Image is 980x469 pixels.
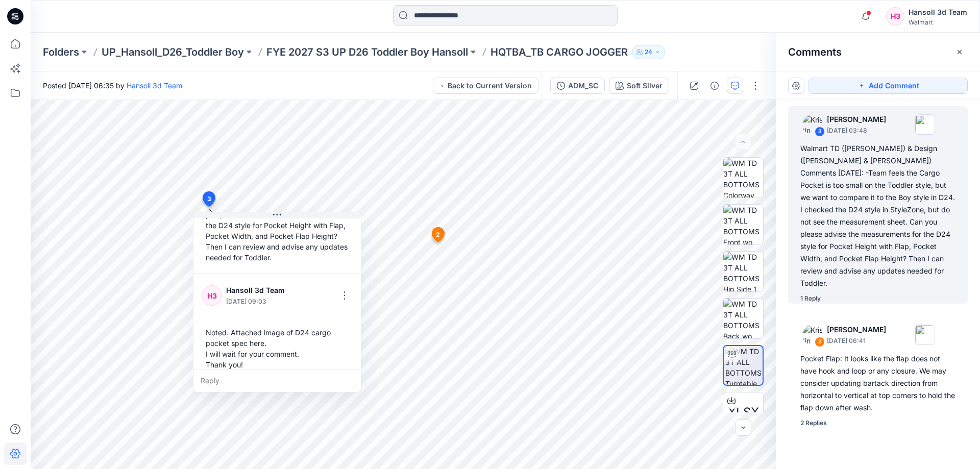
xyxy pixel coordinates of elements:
img: Kristin Veit [802,325,823,345]
div: Noted. Attached image of D24 cargo pocket spec here. I will wait for your comment. Thank you! [202,323,353,374]
img: WM TD 3T ALL BOTTOMS Colorway wo Avatar [723,158,763,198]
div: Reply [193,369,361,392]
p: [DATE] 03:48 [827,126,886,136]
h2: Comments [788,46,842,58]
p: 24 [645,46,652,58]
img: WM TD 3T ALL BOTTOMS Front wo Avatar [723,205,763,244]
span: 3 [207,194,211,204]
div: ADM_SC [568,80,598,91]
span: XLSX [728,403,759,422]
p: Hansoll 3d Team [226,284,293,297]
a: UP_Hansoll_D26_Toddler Boy [102,45,244,59]
img: WM TD 3T ALL BOTTOMS Back wo Avatar [723,299,763,338]
div: Hansoll 3d Team [909,6,967,18]
p: [PERSON_NAME] [827,324,886,336]
a: Hansoll 3d Team [127,81,182,90]
div: H3 [202,285,222,306]
div: 1 Reply [800,293,821,304]
a: Folders [43,45,79,59]
p: [PERSON_NAME] [827,113,886,126]
div: Pocket Flap: It looks like the flap does not have hook and loop or any closure. We may consider u... [800,353,955,414]
img: Kristin Veit [802,114,823,135]
a: FYE 2027 S3 UP D26 Toddler Boy Hansoll [266,45,468,59]
button: Back to Current Version [433,78,538,94]
div: 2 Replies [800,418,827,428]
button: Add Comment [808,78,968,94]
button: Soft Silver [609,78,669,94]
img: WM TD 3T ALL BOTTOMS Hip Side 1 wo Avatar [723,252,763,291]
button: 24 [632,45,665,59]
div: Soft Silver [627,80,663,91]
p: [DATE] 09:03 [226,297,293,307]
button: Details [706,78,723,94]
div: 2 [815,337,825,347]
div: Walmart TD ([PERSON_NAME]) & Design ([PERSON_NAME] & [PERSON_NAME]) Comments [DATE]: -Team feels ... [800,142,955,289]
button: ADM_SC [550,78,605,94]
img: WM TD 3T ALL BOTTOMS Turntable with Avatar [725,346,763,385]
div: Walmart [909,18,967,26]
p: HQTBA_TB CARGO JOGGER [491,45,628,59]
div: 3 [815,127,825,137]
div: H3 [886,7,904,26]
p: [DATE] 06:41 [827,336,886,346]
span: Posted [DATE] 06:35 by [43,80,182,91]
span: 2 [436,230,440,239]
